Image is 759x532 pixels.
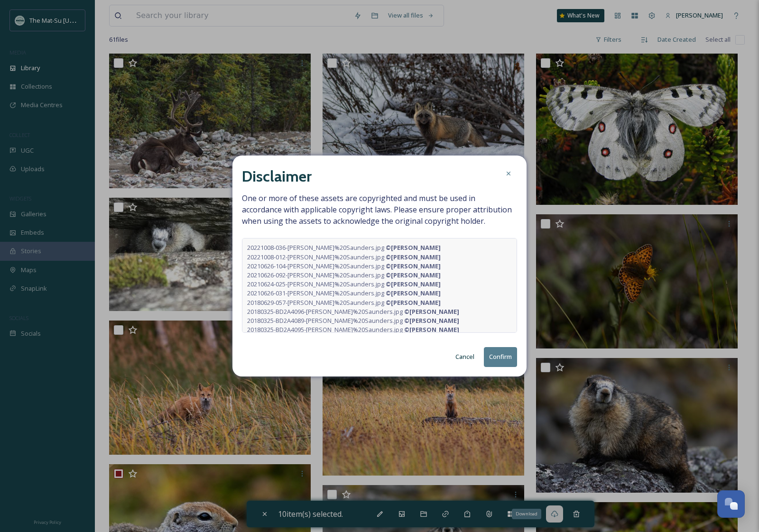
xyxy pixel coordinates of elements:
strong: © [PERSON_NAME] [386,271,441,279]
span: 20210626-031-[PERSON_NAME]%20Saunders.jpg [247,289,441,298]
span: 20210626-092-[PERSON_NAME]%20Saunders.jpg [247,271,441,280]
strong: © [PERSON_NAME] [404,325,459,334]
button: Open Chat [717,490,745,518]
span: One or more of these assets are copyrighted and must be used in accordance with applicable copyri... [242,193,517,333]
h2: Disclaimer [242,165,312,188]
button: Confirm [484,347,517,367]
span: 20180325-BD2A4096-[PERSON_NAME]%20Saunders.jpg [247,307,459,316]
strong: © [PERSON_NAME] [386,262,441,270]
strong: © [PERSON_NAME] [386,243,441,252]
span: 20180629-057-[PERSON_NAME]%20Saunders.jpg [247,298,441,307]
strong: © [PERSON_NAME] [404,307,459,316]
span: 20210626-104-[PERSON_NAME]%20Saunders.jpg [247,262,441,271]
span: 20221008-036-[PERSON_NAME]%20Saunders.jpg [247,243,441,252]
span: 20180325-BD2A4095-[PERSON_NAME]%20Saunders.jpg [247,325,459,334]
strong: © [PERSON_NAME] [386,280,441,288]
span: 20221008-012-[PERSON_NAME]%20Saunders.jpg [247,253,441,262]
span: 20210624-025-[PERSON_NAME]%20Saunders.jpg [247,280,441,289]
button: Cancel [451,348,479,366]
strong: © [PERSON_NAME] [386,289,441,297]
strong: © [PERSON_NAME] [404,316,459,325]
strong: © [PERSON_NAME] [386,253,441,261]
span: 20180325-BD2A4089-[PERSON_NAME]%20Saunders.jpg [247,316,459,325]
strong: © [PERSON_NAME] [386,298,441,307]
